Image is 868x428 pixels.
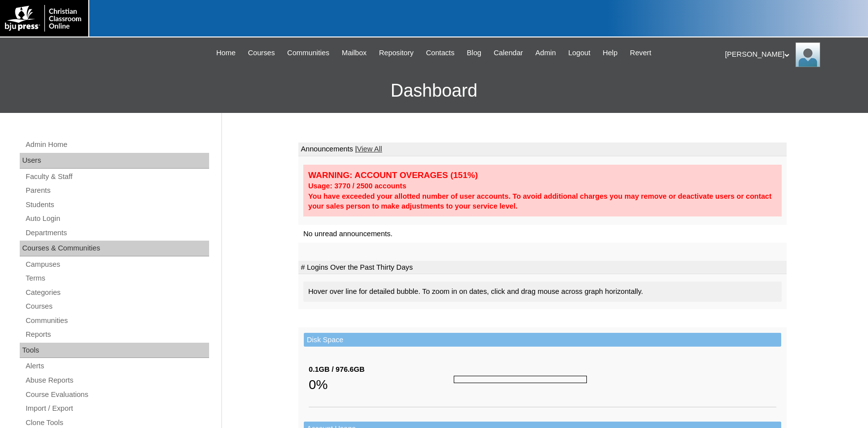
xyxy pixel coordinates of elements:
[598,47,622,59] a: Help
[25,258,209,271] a: Campuses
[211,47,240,59] a: Home
[25,227,209,239] a: Departments
[421,47,460,59] a: Contacts
[725,42,858,67] div: [PERSON_NAME]
[337,47,372,59] a: Mailbox
[243,47,280,59] a: Courses
[25,328,209,341] a: Reports
[25,184,209,197] a: Parents
[357,145,382,153] a: View All
[531,47,561,59] a: Admin
[20,153,209,169] div: Users
[462,47,486,59] a: Blog
[536,47,556,59] span: Admin
[216,47,235,59] span: Home
[20,241,209,256] div: Courses & Communities
[309,375,454,394] div: 0%
[342,47,367,59] span: Mailbox
[308,191,777,212] div: You have exceeded your allotted number of user accounts. To avoid additional charges you may remo...
[248,47,275,59] span: Courses
[563,47,595,59] a: Logout
[298,261,787,275] td: # Logins Over the Past Thirty Days
[303,282,782,302] div: Hover over line for detailed bubble. To zoom in on dates, click and drag mouse across graph horiz...
[282,47,334,59] a: Communities
[25,199,209,211] a: Students
[796,42,820,67] img: Karen Lawton
[603,47,617,59] span: Help
[374,47,419,59] a: Repository
[20,343,209,358] div: Tools
[25,402,209,415] a: Import / Export
[494,47,523,59] span: Calendar
[308,182,406,190] strong: Usage: 3770 / 2500 accounts
[5,69,863,113] h3: Dashboard
[25,213,209,225] a: Auto Login
[25,374,209,387] a: Abuse Reports
[298,143,787,156] td: Announcements |
[426,47,455,59] span: Contacts
[308,170,777,181] div: WARNING: ACCOUNT OVERAGES (151%)
[25,360,209,372] a: Alerts
[25,272,209,285] a: Terms
[304,333,781,347] td: Disk Space
[5,5,83,32] img: logo-white.png
[25,389,209,401] a: Course Evaluations
[630,47,651,59] span: Revert
[287,47,329,59] span: Communities
[625,47,656,59] a: Revert
[25,286,209,299] a: Categories
[568,47,590,59] span: Logout
[309,364,454,375] div: 0.1GB / 976.6GB
[25,139,209,151] a: Admin Home
[489,47,528,59] a: Calendar
[298,225,787,243] td: No unread announcements.
[25,171,209,183] a: Faculty & Staff
[467,47,481,59] span: Blog
[25,315,209,327] a: Communities
[25,300,209,313] a: Courses
[379,47,414,59] span: Repository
